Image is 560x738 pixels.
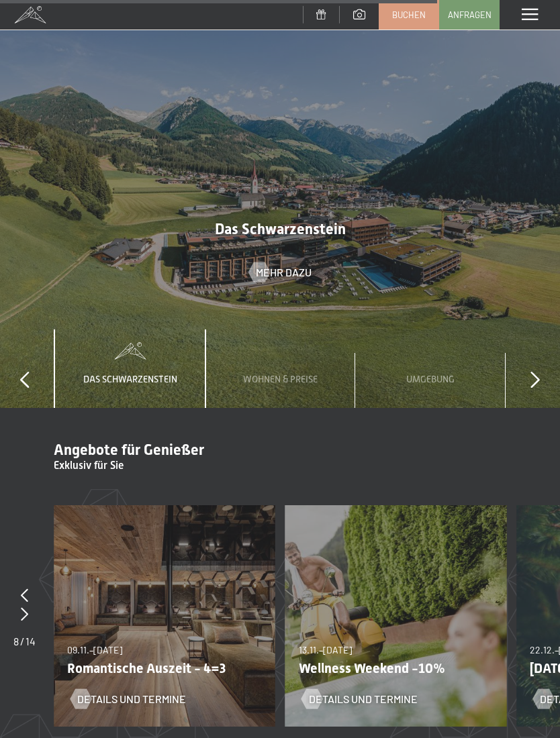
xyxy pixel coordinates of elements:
[302,692,418,706] a: Details und Termine
[77,692,186,706] span: Details und Termine
[215,221,346,238] span: Das Schwarzenstein
[448,9,492,21] span: Anfragen
[309,692,418,706] span: Details und Termine
[54,459,124,472] span: Exklusiv für Sie
[26,635,36,647] span: 14
[406,374,455,384] span: Umgebung
[71,692,186,706] a: Details und Termine
[83,374,177,384] span: Das Schwarzenstein
[392,9,426,21] span: Buchen
[379,1,438,29] a: Buchen
[440,1,499,29] a: Anfragen
[13,635,19,647] span: 8
[299,644,352,655] span: 13.11.–[DATE]
[243,374,318,384] span: Wohnen & Preise
[20,635,24,647] span: /
[67,660,252,676] p: Romantische Auszeit - 4=3
[67,644,122,655] span: 09.11.–[DATE]
[256,265,312,280] span: Mehr dazu
[299,660,483,676] p: Wellness Weekend -10%
[249,265,312,280] a: Mehr dazu
[54,441,204,458] span: Angebote für Genießer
